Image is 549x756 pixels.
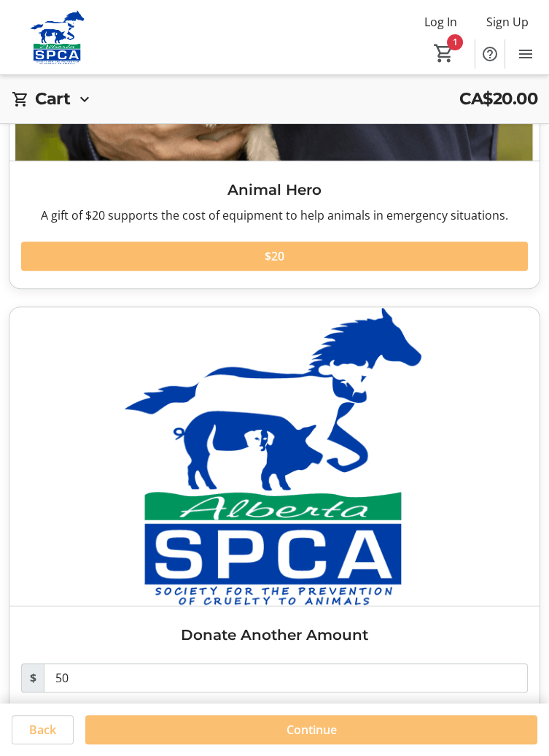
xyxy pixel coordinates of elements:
span: CA$20.00 [459,87,537,112]
span: $ [21,663,44,693]
img: Donate Another Amount [9,307,540,606]
button: Help [475,39,505,69]
h2: Cart [35,87,70,112]
div: A gift of $20 supports the cost of equipment to help animals in emergency situations. [21,207,528,224]
button: Sign Up [475,10,540,34]
span: Continue [287,721,337,738]
span: Back [29,721,56,738]
img: Alberta SPCA's Logo [9,10,106,65]
button: Back [12,715,74,744]
span: $20 [265,247,284,265]
h3: Donate Another Amount [21,624,528,646]
button: Log In [413,10,469,34]
input: Donation Amount [44,663,528,693]
button: Cart [431,40,457,66]
button: $20 [21,242,528,271]
button: Menu [511,39,540,69]
button: Continue [85,715,537,744]
span: Sign Up [486,13,529,31]
span: Log In [424,13,457,31]
h3: Animal Hero [21,179,528,201]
